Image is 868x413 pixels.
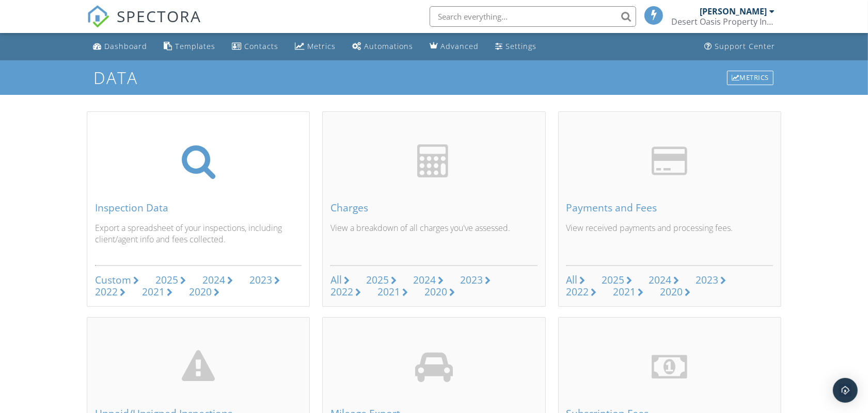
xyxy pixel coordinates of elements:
a: Templates [160,37,219,56]
a: All [566,274,586,286]
div: [PERSON_NAME] [700,6,767,16]
a: Metrics [291,37,340,56]
div: Support Center [715,41,775,51]
a: Support Center [700,37,779,56]
a: 2023 [460,274,491,286]
div: Metrics [307,41,336,51]
div: All [566,273,578,287]
a: Automations (Basic) [348,37,417,56]
a: 2021 [142,286,172,298]
div: 2024 [202,273,225,287]
div: 2023 [460,273,483,287]
div: 2020 [189,285,212,299]
a: SPECTORA [87,14,201,36]
div: Advanced [440,41,479,51]
div: Payments and Fees [566,202,773,213]
div: 2024 [413,273,436,287]
a: 2024 [413,274,444,286]
a: Dashboard [89,37,151,56]
a: 2022 [95,286,125,298]
h1: Data [93,69,775,87]
p: Export a spreadsheet of your inspections, including client/agent info and fees collected. [95,222,302,257]
div: 2021 [377,285,400,299]
div: 2023 [249,273,272,287]
div: Dashboard [104,41,147,51]
div: 2023 [696,273,719,287]
a: 2025 [155,274,186,286]
div: Charges [330,202,537,213]
a: All [330,274,350,286]
p: View received payments and processing fees. [566,222,773,257]
div: Desert Oasis Property Inspections [671,16,775,27]
a: 2021 [613,286,644,298]
a: 2021 [377,286,408,298]
div: Settings [506,41,536,51]
div: 2020 [424,285,447,299]
div: Inspection Data [95,202,302,213]
div: 2022 [566,285,589,299]
div: 2025 [366,273,389,287]
a: 2020 [424,286,455,298]
a: Metrics [726,70,775,86]
div: Open Intercom Messenger [833,378,858,403]
div: Templates [175,41,215,51]
a: 2024 [202,274,233,286]
div: All [330,273,342,287]
p: View a breakdown of all charges you've assessed. [330,222,537,257]
div: 2022 [95,285,118,299]
input: Search everything... [430,6,636,27]
div: Automations [364,41,413,51]
div: 2025 [602,273,625,287]
a: 2020 [189,286,219,298]
div: 2025 [155,273,178,287]
a: 2024 [649,274,680,286]
div: Contacts [244,41,278,51]
div: Custom [95,273,131,287]
a: 2025 [366,274,397,286]
a: Advanced [425,37,483,56]
a: 2023 [249,274,280,286]
a: 2025 [602,274,633,286]
a: 2022 [566,286,597,298]
a: 2022 [330,286,361,298]
div: 2020 [660,285,683,299]
a: Settings [491,37,541,56]
span: SPECTORA [117,5,201,27]
a: Contacts [228,37,282,56]
div: Metrics [727,71,774,85]
div: 2024 [649,273,672,287]
a: 2023 [696,274,727,286]
img: The Best Home Inspection Software - Spectora [87,5,109,28]
div: 2021 [142,285,165,299]
a: 2020 [660,286,691,298]
a: Custom [95,274,139,286]
div: 2021 [613,285,636,299]
div: 2022 [330,285,353,299]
